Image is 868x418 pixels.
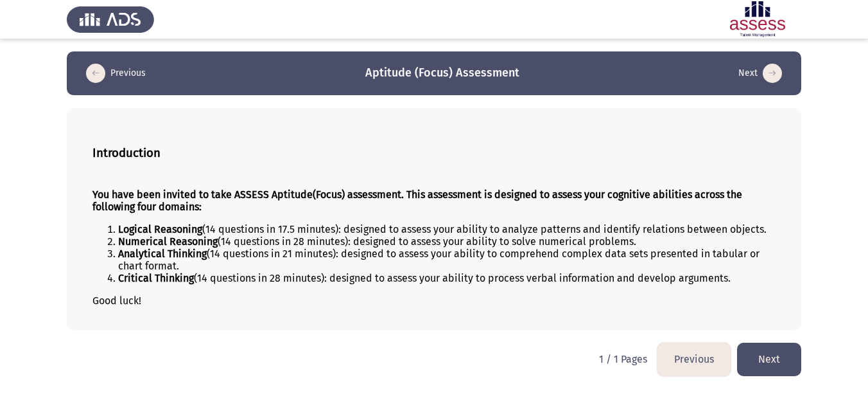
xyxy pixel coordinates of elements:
button: load previous page [82,63,150,84]
li: (14 questions in 28 minutes): designed to assess your ability to process verbal information and d... [118,272,776,284]
b: Critical Thinking [118,272,194,284]
button: load next page [734,63,786,84]
p: 1 / 1 Pages [599,353,647,365]
button: load next page [737,343,801,376]
button: load previous page [657,343,731,376]
strong: Logical Reasoning [118,223,202,235]
b: Analytical Thinking [118,248,207,260]
p: Good luck! [92,295,776,307]
strong: You have been invited to take ASSESS Aptitude(Focus) assessment. This assessment is designed to a... [92,188,742,213]
img: Assess Talent Management logo [67,1,154,37]
li: (14 questions in 21 minutes): designed to assess your ability to comprehend complex data sets pre... [118,248,776,272]
li: (14 questions in 17.5 minutes): designed to assess your ability to analyze patterns and identify ... [118,223,776,235]
li: (14 questions in 28 minutes): designed to assess your ability to solve numerical problems. [118,235,776,248]
img: Assessment logo of ASSESS Focus 4 Module Assessment [714,1,801,37]
strong: Numerical Reasoning [118,235,218,248]
b: Introduction [92,146,161,160]
h3: Aptitude (Focus) Assessment [365,65,519,81]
